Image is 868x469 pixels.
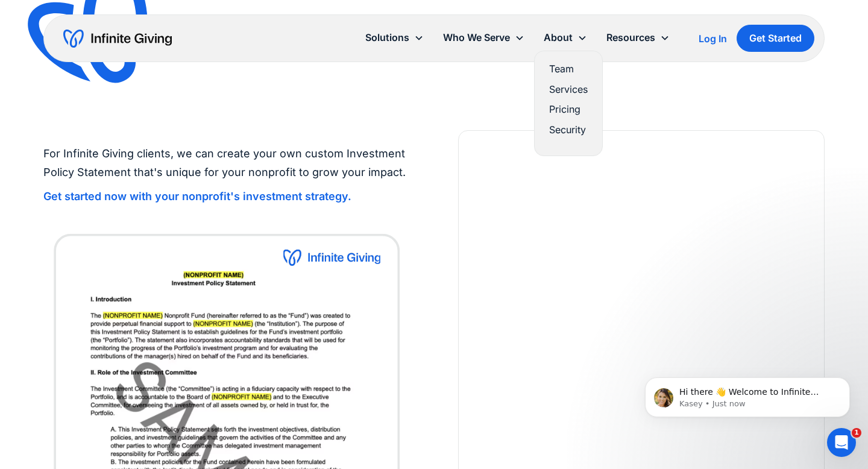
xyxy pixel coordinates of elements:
nav: About [534,51,603,156]
strong: Get started now with your nonprofit's investment strategy. [43,190,351,203]
a: Pricing [549,101,588,118]
a: Log In [699,31,727,46]
a: Services [549,81,588,98]
a: Get Started [737,25,814,52]
div: About [534,25,597,51]
div: Who We Serve [443,30,510,46]
iframe: Intercom notifications message [627,352,868,436]
div: About [544,30,573,46]
div: Solutions [356,25,433,51]
a: Security [549,122,588,138]
div: Who We Serve [433,25,534,51]
div: Resources [606,30,655,46]
div: Log In [699,34,727,43]
span: 1 [852,428,861,438]
div: Resources [597,25,679,51]
div: Solutions [365,30,409,46]
a: Get started now with your nonprofit's investment strategy. [43,190,351,203]
a: Team [549,61,588,77]
iframe: Intercom live chat [827,428,856,457]
a: home [63,29,172,48]
p: For Infinite Giving clients, we can create your own custom Investment Policy Statement that's uni... [43,145,410,181]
